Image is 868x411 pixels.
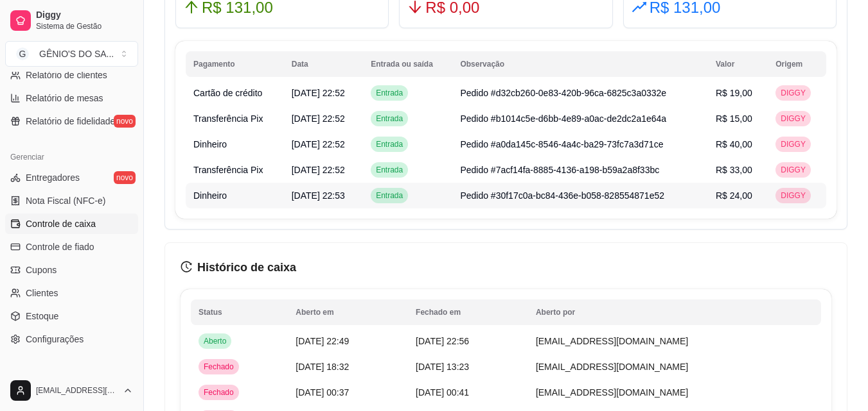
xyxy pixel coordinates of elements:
[26,333,84,346] span: Configurações
[201,336,229,346] span: Aberto
[452,51,708,77] th: Observação
[5,260,138,280] a: Cupons
[292,190,345,201] span: [DATE] 22:53
[460,88,666,98] span: Pedido #d32cb260-0e83-420b-96ca-6825c3a0332e
[5,5,138,36] a: DiggySistema de Gestão
[460,190,664,201] span: Pedido #30f17c0a-bc84-436e-b058-828554871e52
[193,139,227,149] span: Dinheiro
[292,139,345,149] span: [DATE] 22:52
[296,387,349,398] span: [DATE] 00:37
[716,113,752,124] span: R$ 15,00
[193,88,262,98] span: Cartão de crédito
[181,258,831,276] h3: Histórico de caixa
[5,147,138,167] div: Gerenciar
[5,306,138,326] a: Estoque
[5,237,138,257] a: Controle de fiado
[716,139,752,149] span: R$ 40,00
[460,113,666,124] span: Pedido #b1014c5e-d6bb-4e89-a0ac-de2dc2a1e64a
[193,165,263,175] span: Transferência Pix
[416,336,469,346] span: [DATE] 22:56
[26,92,103,105] span: Relatório de mesas
[5,41,138,67] button: Select a team
[536,362,688,372] span: [EMAIL_ADDRESS][DOMAIN_NAME]
[716,190,752,201] span: R$ 24,00
[778,190,808,201] span: DIGGY
[193,113,263,124] span: Transferência Pix
[39,47,114,60] div: GÊNIO'S DO SA ...
[778,113,808,124] span: DIGGY
[5,65,138,85] a: Relatório de clientes
[26,115,115,128] span: Relatório de fidelidade
[201,387,236,398] span: Fechado
[26,171,80,184] span: Entregadores
[186,51,284,77] th: Pagamento
[716,165,752,175] span: R$ 33,00
[5,365,138,385] div: Diggy
[181,261,192,273] span: history
[373,88,405,98] span: Entrada
[36,21,133,31] span: Sistema de Gestão
[292,88,345,98] span: [DATE] 22:52
[201,362,236,372] span: Fechado
[26,194,105,207] span: Nota Fiscal (NFC-e)
[288,299,408,325] th: Aberto em
[191,299,288,325] th: Status
[26,287,58,299] span: Clientes
[416,362,469,372] span: [DATE] 13:23
[5,283,138,303] a: Clientes
[708,51,768,77] th: Valor
[528,299,821,325] th: Aberto por
[778,165,808,175] span: DIGGY
[768,51,826,77] th: Origem
[536,336,688,346] span: [EMAIL_ADDRESS][DOMAIN_NAME]
[460,139,663,149] span: Pedido #a0da145c-8546-4a4c-ba29-73fc7a3d71ce
[408,299,528,325] th: Fechado em
[373,113,405,124] span: Entrada
[416,387,469,398] span: [DATE] 00:41
[26,69,107,81] span: Relatório de clientes
[536,387,688,398] span: [EMAIL_ADDRESS][DOMAIN_NAME]
[36,385,118,396] span: [EMAIL_ADDRESS][DOMAIN_NAME]
[5,329,138,349] a: Configurações
[284,51,363,77] th: Data
[5,214,138,234] a: Controle de caixa
[5,88,138,108] a: Relatório de mesas
[778,139,808,149] span: DIGGY
[5,190,138,211] a: Nota Fiscal (NFC-e)
[26,264,57,276] span: Cupons
[16,47,29,60] span: G
[5,167,138,188] a: Entregadoresnovo
[716,88,752,98] span: R$ 19,00
[296,336,349,346] span: [DATE] 22:49
[26,310,58,323] span: Estoque
[363,51,452,77] th: Entrada ou saída
[26,240,94,253] span: Controle de fiado
[193,190,227,201] span: Dinheiro
[292,113,345,124] span: [DATE] 22:52
[373,165,405,175] span: Entrada
[292,165,345,175] span: [DATE] 22:52
[5,375,138,406] button: [EMAIL_ADDRESS][DOMAIN_NAME]
[373,139,405,149] span: Entrada
[460,165,659,175] span: Pedido #7acf14fa-8885-4136-a198-b59a2a8f33bc
[5,111,138,131] a: Relatório de fidelidadenovo
[778,88,808,98] span: DIGGY
[26,217,96,230] span: Controle de caixa
[373,190,405,201] span: Entrada
[36,10,133,21] span: Diggy
[296,362,349,372] span: [DATE] 18:32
